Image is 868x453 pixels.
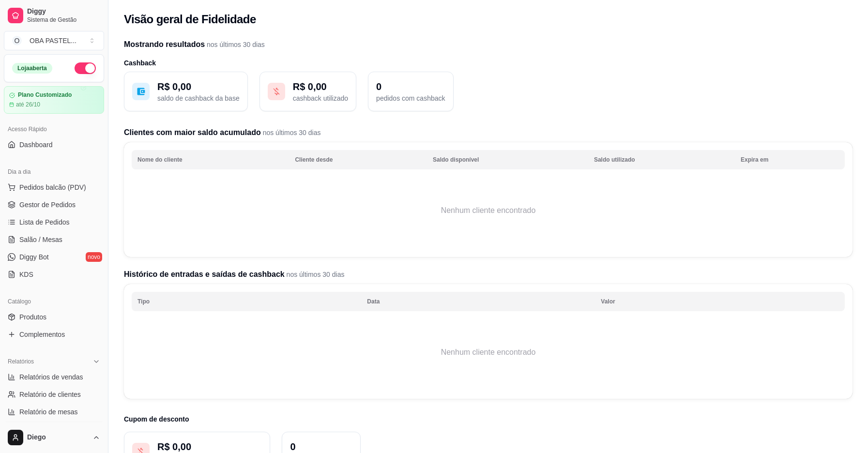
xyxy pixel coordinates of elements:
th: Data [361,292,595,311]
span: Relatório de clientes [19,390,81,399]
h3: Cupom de desconto [124,414,853,424]
article: até 26/10 [16,101,40,108]
span: nos últimos 30 dias [261,129,321,136]
span: nos últimos 30 dias [285,271,345,278]
span: Dashboard [19,140,53,150]
button: Select a team [4,31,104,50]
td: Nenhum cliente encontrado [132,314,845,391]
p: R$ 0,00 [293,80,348,93]
h3: Cashback [124,58,853,68]
span: Complementos [19,330,65,339]
p: R$ 0,00 [157,80,240,93]
h2: Histórico de entradas e saídas de cashback [124,269,853,280]
a: Relatório de mesas [4,404,104,420]
div: Dia a dia [4,164,104,180]
span: Sistema de Gestão [27,16,100,24]
span: Diggy Bot [19,252,49,262]
button: Pedidos balcão (PDV) [4,180,104,195]
a: Diggy Botnovo [4,249,104,265]
a: Dashboard [4,137,104,152]
span: Pedidos balcão (PDV) [19,182,86,192]
span: O [12,36,22,45]
p: saldo de cashback da base [157,93,240,103]
th: Tipo [132,292,361,311]
p: 0 [376,80,445,93]
a: Relatórios de vendas [4,369,104,385]
span: Salão / Mesas [19,235,62,244]
button: Diego [4,426,104,449]
a: Relatório de fidelidadenovo [4,422,104,437]
span: Produtos [19,312,46,322]
div: Catálogo [4,294,104,309]
td: Nenhum cliente encontrado [132,172,845,249]
span: nos últimos 30 dias [205,41,265,48]
span: Lista de Pedidos [19,217,70,227]
article: Plano Customizado [18,91,72,99]
div: Loja aberta [12,63,52,74]
span: Relatórios [8,358,34,365]
div: Acesso Rápido [4,121,104,137]
span: Relatório de mesas [19,407,78,417]
th: Saldo utilizado [588,150,735,169]
button: R$ 0,00cashback utilizado [259,72,356,111]
h2: Visão geral de Fidelidade [124,12,256,27]
div: OBA PASTEL ... [30,36,76,45]
a: Relatório de clientes [4,387,104,402]
span: Gestor de Pedidos [19,200,76,210]
h2: Clientes com maior saldo acumulado [124,127,853,138]
a: Gestor de Pedidos [4,197,104,212]
a: Produtos [4,309,104,325]
span: KDS [19,270,33,279]
th: Expira em [735,150,845,169]
a: Plano Customizadoaté 26/10 [4,86,104,114]
a: DiggySistema de Gestão [4,4,104,27]
a: KDS [4,267,104,282]
h2: Mostrando resultados [124,39,853,50]
th: Saldo disponível [427,150,588,169]
span: Diego [27,433,89,442]
th: Valor [595,292,845,311]
a: Salão / Mesas [4,232,104,247]
button: Alterar Status [75,62,96,74]
span: Diggy [27,7,100,16]
span: Relatórios de vendas [19,372,83,382]
th: Cliente desde [289,150,427,169]
p: cashback utilizado [293,93,348,103]
a: Lista de Pedidos [4,214,104,230]
th: Nome do cliente [132,150,289,169]
a: Complementos [4,327,104,342]
p: pedidos com cashback [376,93,445,103]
